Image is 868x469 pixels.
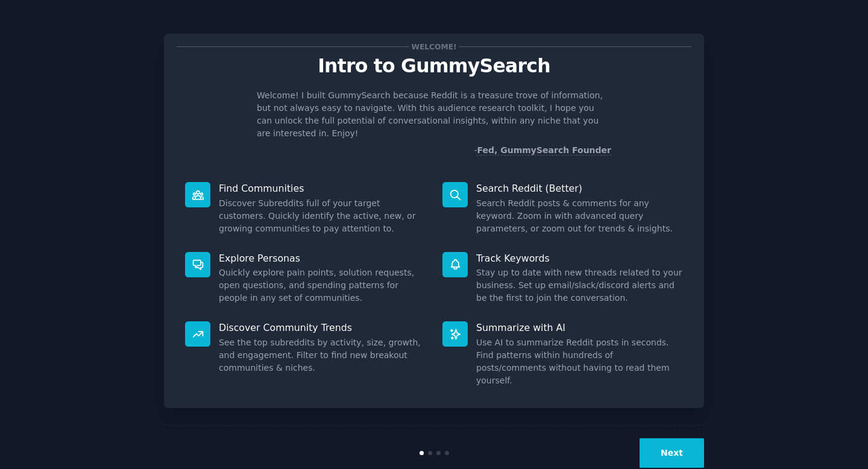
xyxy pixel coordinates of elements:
[219,252,426,265] p: Explore Personas
[219,266,426,304] dd: Quickly explore pain points, solution requests, open questions, and spending patterns for people ...
[219,336,426,374] dd: See the top subreddits by activity, size, growth, and engagement. Filter to find new breakout com...
[257,89,611,140] p: Welcome! I built GummySearch because Reddit is a treasure trove of information, but not always ea...
[476,197,683,235] dd: Search Reddit posts & comments for any keyword. Zoom in with advanced query parameters, or zoom o...
[474,144,611,157] div: -
[476,266,683,304] dd: Stay up to date with new threads related to your business. Set up email/slack/discord alerts and ...
[476,336,683,387] dd: Use AI to summarize Reddit posts in seconds. Find patterns within hundreds of posts/comments with...
[409,40,459,53] span: Welcome!
[477,145,611,156] a: Fed, GummySearch Founder
[476,182,683,195] p: Search Reddit (Better)
[640,438,704,468] button: Next
[476,252,683,265] p: Track Keywords
[219,321,426,334] p: Discover Community Trends
[476,321,683,334] p: Summarize with AI
[177,55,691,77] p: Intro to GummySearch
[219,182,426,195] p: Find Communities
[219,197,426,235] dd: Discover Subreddits full of your target customers. Quickly identify the active, new, or growing c...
